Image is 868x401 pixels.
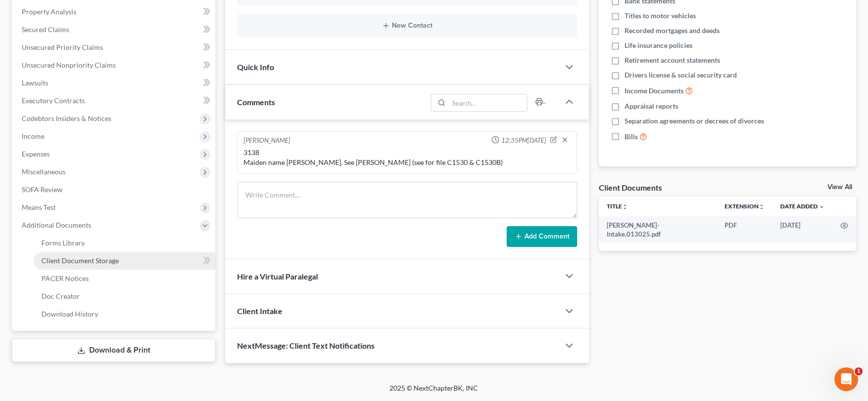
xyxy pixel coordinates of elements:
div: [PERSON_NAME] [243,136,290,146]
a: View All [828,184,852,191]
span: Property Analysis [22,7,76,16]
a: Download History [34,305,215,323]
a: Executory Contracts [14,92,215,110]
span: Quick Info [237,62,274,72]
input: Search... [449,94,527,111]
span: Additional Documents [22,221,91,229]
td: [PERSON_NAME]-Intake.013025.pdf [599,216,717,243]
span: Recorded mortgages and deeds [625,26,720,36]
a: Property Analysis [14,3,215,21]
button: New Contact [245,22,569,30]
span: Hire a Virtual Paralegal [237,272,318,281]
span: SOFA Review [22,185,63,194]
a: SOFA Review [14,181,215,199]
span: Drivers license & social security card [625,70,737,80]
a: Doc Creator [34,287,215,305]
span: Forms Library [41,239,85,247]
span: Means Test [22,203,56,211]
iframe: Intercom live chat [834,367,858,391]
span: Appraisal reports [625,101,678,111]
span: Comments [237,97,275,107]
span: Unsecured Priority Claims [22,43,103,51]
span: Lawsuits [22,79,48,87]
span: NextMessage: Client Text Notifications [237,341,375,350]
span: Download History [41,310,98,318]
a: Unsecured Priority Claims [14,39,215,56]
div: Client Documents [599,182,662,193]
a: Date Added expand_more [780,202,825,210]
span: Miscellaneous [22,167,66,176]
span: Bills [625,132,638,142]
a: Client Document Storage [34,252,215,270]
span: Secured Claims [22,25,69,34]
a: Titleunfold_more [607,202,628,210]
span: Separation agreements or decrees of divorces [625,116,764,126]
i: unfold_more [622,204,628,210]
i: expand_more [819,204,825,210]
span: Income Documents [625,86,684,96]
span: Client Document Storage [41,256,119,265]
button: Add Comment [507,226,577,247]
a: PACER Notices [34,270,215,287]
a: Extensionunfold_more [725,202,764,210]
span: Unsecured Nonpriority Claims [22,61,116,69]
span: 12:35PM[DATE] [501,136,546,145]
span: Client Intake [237,306,282,316]
a: Unsecured Nonpriority Claims [14,56,215,74]
a: Secured Claims [14,21,215,39]
span: Life insurance policies [625,40,693,50]
div: 3138 Maiden name [PERSON_NAME]. See [PERSON_NAME] (see for file C1530 & C1530B) [243,148,571,167]
span: Retirement account statements [625,55,720,65]
span: Income [22,132,44,140]
span: 1 [855,367,863,375]
a: Download & Print [12,339,215,362]
span: Titles to motor vehicles [625,11,696,21]
span: Doc Creator [41,292,80,300]
span: Expenses [22,150,50,158]
a: Forms Library [34,234,215,252]
span: Executory Contracts [22,96,85,105]
span: Codebtors Insiders & Notices [22,114,111,122]
i: unfold_more [759,204,764,210]
td: [DATE] [772,216,833,243]
a: Lawsuits [14,74,215,92]
td: PDF [717,216,772,243]
span: PACER Notices [41,274,89,282]
div: 2025 © NextChapterBK, INC [153,383,715,401]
